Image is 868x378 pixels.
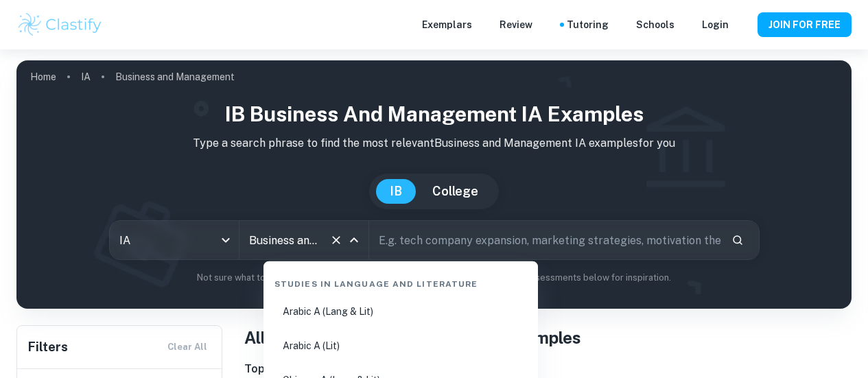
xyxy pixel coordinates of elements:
div: IA [110,221,239,259]
h1: All Business and Management IA Examples [244,325,852,350]
li: Arabic A (Lit) [269,330,532,362]
button: Search [726,228,749,252]
a: IA [81,67,91,86]
img: Clastify logo [16,11,104,38]
p: Exemplars [422,17,472,32]
h6: Filters [28,338,68,357]
li: Arabic A (Lang & Lit) [269,296,532,327]
button: JOIN FOR FREE [758,12,852,37]
button: Help and Feedback [740,21,747,28]
p: Type a search phrase to find the most relevant Business and Management IA examples for you [27,135,841,152]
button: IB [376,179,416,204]
img: profile cover [16,60,852,309]
button: Close [344,231,364,250]
a: Login [702,17,729,32]
div: Studies in Language and Literature [269,267,532,296]
a: Tutoring [567,17,609,32]
h6: Topic [244,361,852,377]
a: Home [30,67,56,86]
button: College [419,179,492,204]
p: Review [500,17,532,32]
h1: IB Business and Management IA examples [27,99,841,130]
input: E.g. tech company expansion, marketing strategies, motivation theories... [369,221,720,259]
p: Not sure what to search for? You can always look through our example Internal Assessments below f... [27,271,841,285]
a: Schools [636,17,675,32]
p: Business and Management [115,69,235,84]
button: Clear [327,231,346,250]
